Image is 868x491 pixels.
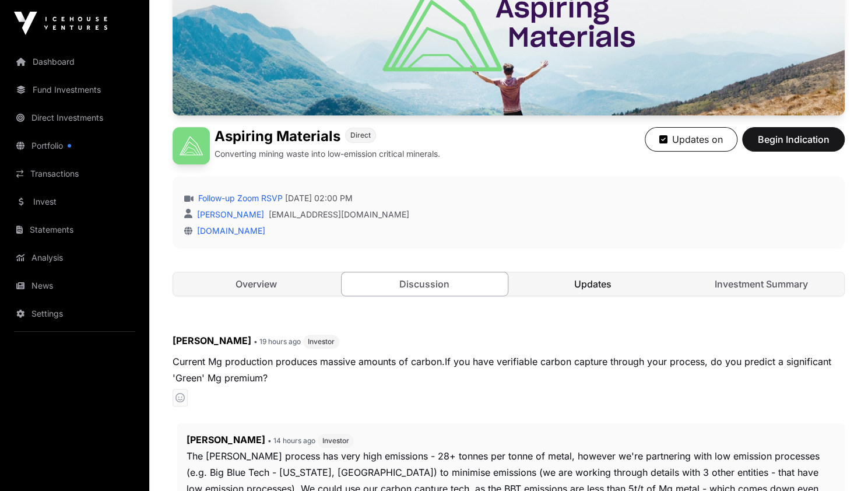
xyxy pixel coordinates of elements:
img: Icehouse Ventures Logo [14,12,107,35]
a: Portfolio [9,133,140,159]
p: Converting mining waste into low-emission critical minerals. [215,148,440,160]
a: Invest [9,189,140,215]
span: • 19 hours ago [254,337,301,346]
a: [PERSON_NAME] [195,209,264,219]
a: Discussion [341,272,508,296]
a: News [9,273,140,299]
h1: Aspiring Materials [215,127,340,146]
button: Begin Indication [742,127,845,152]
span: [PERSON_NAME] [187,434,265,446]
span: Begin Indication [757,132,830,146]
nav: Tabs [173,272,844,296]
a: Transactions [9,161,140,187]
span: Investor [308,337,335,346]
span: Direct [350,131,371,140]
span: Investor [322,436,349,446]
a: Investment Summary [678,272,844,296]
img: Aspiring Materials [173,127,210,164]
a: [EMAIL_ADDRESS][DOMAIN_NAME] [269,209,409,220]
a: Direct Investments [9,105,140,131]
iframe: Chat Widget [810,435,868,491]
a: Dashboard [9,49,140,75]
a: Overview [173,272,339,296]
a: Statements [9,217,140,243]
a: Analysis [9,245,140,271]
a: Fund Investments [9,77,140,103]
a: Updates [510,272,676,296]
span: [PERSON_NAME] [173,335,251,346]
span: [DATE] 02:00 PM [285,192,353,204]
span: • 14 hours ago [268,436,315,445]
button: Updates on [645,127,737,152]
a: Begin Indication [742,139,845,150]
a: [DOMAIN_NAME] [192,226,265,236]
a: Settings [9,301,140,327]
p: Current Mg production produces massive amounts of carbon.If you have verifiable carbon capture th... [173,353,845,386]
a: Follow-up Zoom RSVP [196,192,283,204]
